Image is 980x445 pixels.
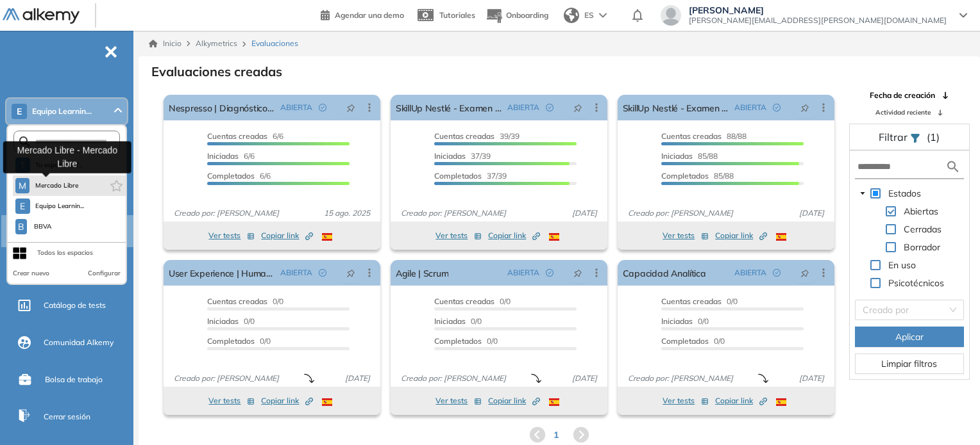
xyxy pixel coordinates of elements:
span: Cuentas creadas [434,131,494,141]
span: Cuentas creadas [207,131,267,141]
span: 1 [553,428,559,442]
a: SkillUp Nestlé - Examen Final [396,95,502,120]
span: Evaluaciones [251,38,298,49]
span: Iniciadas [661,316,693,326]
span: Mercado Libre [35,181,79,191]
button: Aplicar [855,327,964,347]
button: pushpin [791,97,819,118]
span: 0/0 [434,296,511,306]
a: Capacidad Analítica [623,260,706,286]
span: Limpiar filtros [881,357,937,371]
span: 6/6 [207,171,271,181]
span: 0/0 [207,336,271,346]
button: Ver tests [435,393,482,409]
span: Cuentas creadas [661,131,722,141]
span: Completados [661,336,709,346]
span: Creado por: [PERSON_NAME] [396,373,511,384]
span: 6/6 [207,131,283,141]
button: Ver tests [663,228,709,243]
button: Copiar link [715,228,767,243]
span: Equipo Learnin... [35,201,85,211]
button: Copiar link [488,228,540,243]
span: 0/0 [434,336,498,346]
span: [PERSON_NAME][EMAIL_ADDRESS][PERSON_NAME][DOMAIN_NAME] [689,15,947,26]
a: User Experience | Human Centered Design [169,260,275,286]
span: ES [584,10,594,21]
span: Cerradas [901,222,944,237]
span: 0/0 [661,296,738,306]
span: [DATE] [794,207,829,219]
span: Comunidad Alkemy [44,337,114,348]
span: Copiar link [715,395,767,407]
button: pushpin [337,97,365,118]
button: Ver tests [435,228,482,243]
span: Creado por: [PERSON_NAME] [169,207,284,219]
span: check-circle [546,104,553,111]
button: Configurar [88,268,121,279]
span: Completados [207,336,255,346]
span: Abiertas [901,204,941,219]
span: 6/6 [207,151,255,161]
a: Inicio [149,38,182,49]
span: pushpin [573,268,582,278]
img: ESP [549,398,559,406]
div: Todos los espacios [37,248,93,258]
span: 0/0 [207,316,255,326]
span: Actividad reciente [875,108,931,117]
img: ESP [776,233,786,241]
span: 0/0 [661,316,709,326]
div: Mercado Libre - Mercado Libre [3,141,131,173]
span: Onboarding [506,10,548,20]
span: (1) [927,129,940,145]
img: ESP [322,233,332,241]
span: 85/88 [661,151,718,161]
span: Psicotécnicos [886,275,947,291]
button: pushpin [791,263,819,283]
span: Completados [434,171,482,181]
img: world [564,8,579,23]
span: ABIERTA [507,267,539,279]
span: Alkymetrics [196,38,237,48]
span: [PERSON_NAME] [689,5,947,15]
img: ESP [776,398,786,406]
span: [DATE] [567,207,602,219]
button: Ver tests [663,393,709,409]
span: check-circle [319,269,326,277]
span: E [20,201,25,211]
button: Copiar link [261,393,313,409]
span: Creado por: [PERSON_NAME] [623,207,738,219]
img: search icon [945,159,961,175]
span: 0/0 [661,336,725,346]
span: 37/39 [434,151,491,161]
span: Iniciadas [207,151,239,161]
span: ABIERTA [734,267,766,279]
span: Copiar link [488,395,540,407]
a: Agile | Scrum [396,260,449,286]
span: Bolsa de trabajo [45,374,103,385]
button: Copiar link [261,228,313,243]
span: 39/39 [434,131,520,141]
span: Copiar link [261,230,313,241]
button: pushpin [337,263,365,283]
span: Completados [661,171,709,181]
a: SkillUp Nestlé - Examen Inicial [623,95,729,120]
span: check-circle [773,104,781,111]
span: Creado por: [PERSON_NAME] [396,207,511,219]
span: Cuentas creadas [661,296,722,306]
span: Creado por: [PERSON_NAME] [169,373,284,384]
span: ABIERTA [507,102,539,113]
span: pushpin [800,268,809,278]
span: check-circle [546,269,553,277]
span: Borrador [901,239,943,255]
span: Catálogo de tests [44,300,106,311]
span: Completados [434,336,482,346]
span: 0/0 [207,296,283,306]
span: En uso [886,257,918,273]
span: Psicotécnicos [888,277,944,289]
span: Aplicar [895,330,924,344]
span: Iniciadas [434,316,466,326]
span: B [18,222,24,232]
span: Cuentas creadas [207,296,267,306]
span: pushpin [800,102,809,113]
button: Limpiar filtros [855,353,964,374]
